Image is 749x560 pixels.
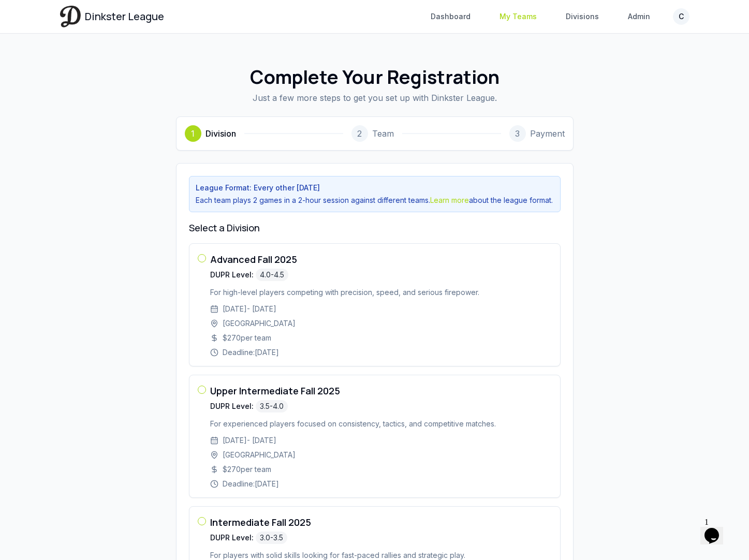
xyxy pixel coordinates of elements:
div: 3 [509,125,526,142]
div: 1 [185,125,201,142]
span: Division [205,127,236,140]
a: Learn more [430,196,469,204]
span: [DATE] - [DATE] [223,435,276,446]
p: For high-level players competing with precision, speed, and serious firepower. [210,287,552,298]
a: Divisions [560,7,605,26]
iframe: chat widget [700,513,733,544]
span: Deadline: [DATE] [223,479,279,489]
span: $ 270 per team [223,333,271,343]
h3: Upper Intermediate Fall 2025 [210,384,552,398]
div: 2 [351,125,368,142]
span: 3.5-4.0 [256,400,288,412]
a: Dinkster League [60,6,164,27]
span: Team [372,127,394,140]
p: Just a few more steps to get you set up with Dinkster League. [77,92,673,104]
button: C [673,8,689,25]
span: 3.0-3.5 [256,532,287,544]
span: 4.0-4.5 [256,269,288,281]
span: DUPR Level: [210,270,254,280]
h3: Select a Division [189,220,561,235]
span: DUPR Level: [210,401,254,411]
h3: Advanced Fall 2025 [210,252,552,267]
p: Each team plays 2 games in a 2-hour session against different teams. about the league format. [196,195,554,205]
p: For experienced players focused on consistency, tactics, and competitive matches. [210,419,552,429]
p: League Format: Every other [DATE] [196,183,554,193]
a: My Teams [493,7,543,26]
span: Payment [530,127,565,140]
span: $ 270 per team [223,464,271,475]
h1: Complete Your Registration [77,67,673,87]
a: Admin [622,7,656,26]
a: Dashboard [424,7,477,26]
span: Dinkster League [85,9,164,24]
span: Deadline: [DATE] [223,347,279,358]
span: [DATE] - [DATE] [223,304,276,314]
h3: Intermediate Fall 2025 [210,515,552,529]
span: [GEOGRAPHIC_DATA] [223,318,296,329]
span: [GEOGRAPHIC_DATA] [223,450,296,460]
span: DUPR Level: [210,533,254,543]
img: Dinkster [60,6,81,27]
